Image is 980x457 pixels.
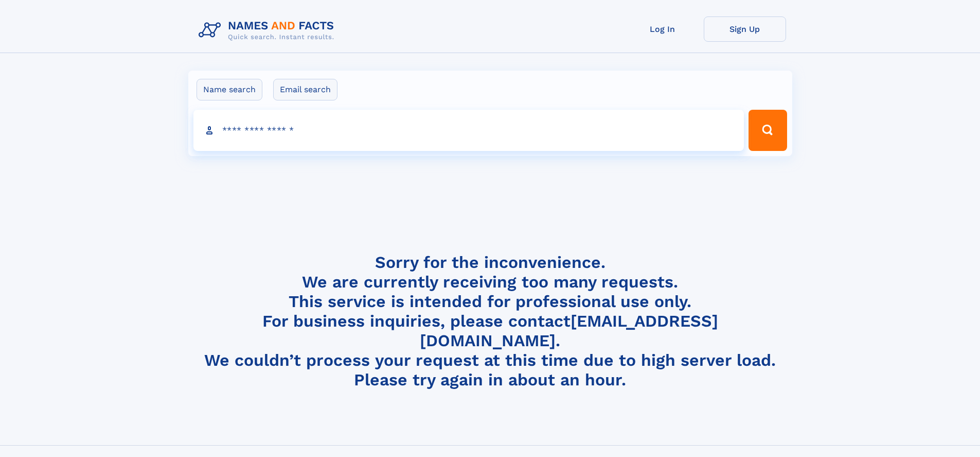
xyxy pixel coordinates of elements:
[704,16,786,42] a: Sign Up
[197,79,262,100] label: Name search
[749,110,787,151] button: Search Button
[193,110,744,151] input: search input
[194,252,786,390] h4: Sorry for the inconvenience. We are currently receiving too many requests. This service is intend...
[420,311,718,350] a: [EMAIL_ADDRESS][DOMAIN_NAME]
[273,79,337,100] label: Email search
[194,16,343,44] img: Logo Names and Facts
[621,16,704,42] a: Log In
